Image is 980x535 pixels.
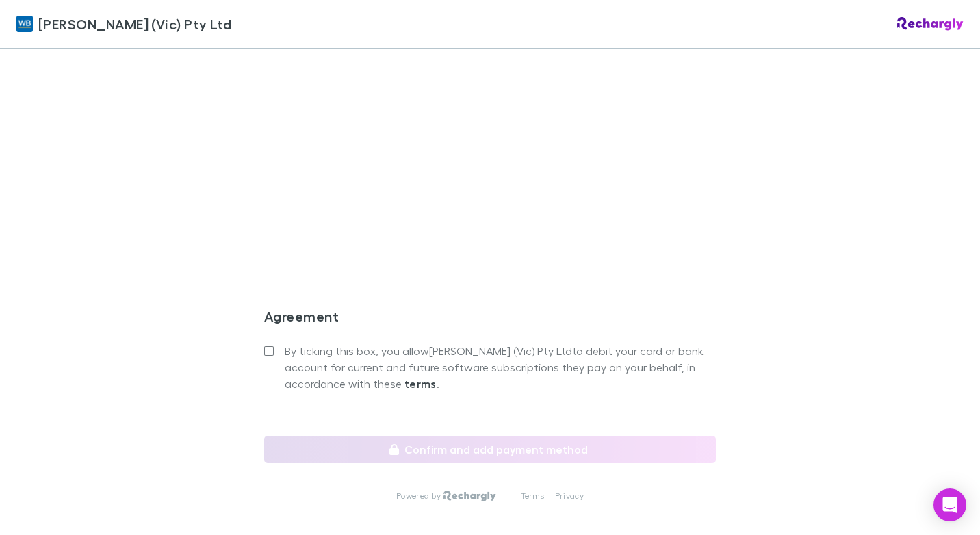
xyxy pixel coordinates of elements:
[555,491,584,501] a: Privacy
[507,491,509,501] p: |
[264,308,716,330] h3: Agreement
[404,377,437,391] strong: terms
[933,488,966,521] div: Open Intercom Messenger
[897,17,964,31] img: Rechargly Logo
[521,491,544,501] a: Terms
[264,436,716,463] button: Confirm and add payment method
[396,491,443,501] p: Powered by
[16,16,33,32] img: William Buck (Vic) Pty Ltd's Logo
[285,343,716,392] span: By ticking this box, you allow [PERSON_NAME] (Vic) Pty Ltd to debit your card or bank account for...
[38,14,231,34] span: [PERSON_NAME] (Vic) Pty Ltd
[443,491,496,501] img: Rechargly Logo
